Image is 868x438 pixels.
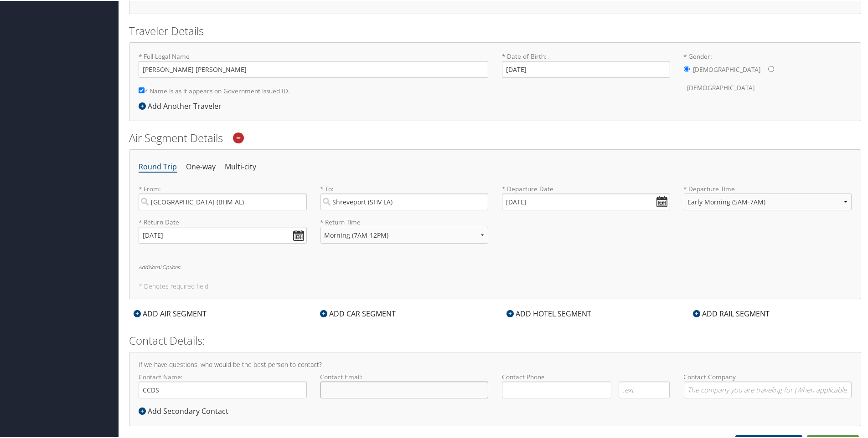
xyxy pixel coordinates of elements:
[129,22,861,38] h2: Traveler Details
[186,158,216,174] li: One-way
[320,217,489,226] label: * Return Time
[139,193,307,209] input: City or Airport Code
[320,381,489,397] input: Contact Email:
[139,217,307,226] label: * Return Date
[139,81,290,98] label: * Name is as it appears on Government issued ID.
[139,183,307,209] label: * From:
[684,183,852,217] label: * Departure Time
[502,307,596,318] div: ADD HOTEL SEGMENT
[139,405,233,416] div: Add Secondary Contact
[502,60,670,77] input: * Date of Birth:
[139,158,177,174] li: Round Trip
[684,65,690,71] input: * Gender:[DEMOGRAPHIC_DATA][DEMOGRAPHIC_DATA]
[139,264,852,269] h6: Additional Options:
[688,307,774,318] div: ADD RAIL SEGMENT
[684,381,852,397] input: Contact Company
[502,193,670,209] input: MM/DD/YYYY
[139,282,852,289] h5: * Denotes required field
[139,226,307,243] input: MM/DD/YYYY
[684,193,852,209] select: * Departure Time
[129,332,861,347] h2: Contact Details:
[139,361,852,367] h4: If we have questions, who would be the best person to contact?
[129,307,211,318] div: ADD AIR SEGMENT
[139,51,488,77] label: * Full Legal Name
[684,51,852,96] label: * Gender:
[139,381,307,397] input: Contact Name:
[687,78,755,96] label: [DEMOGRAPHIC_DATA]
[619,381,670,397] input: .ext
[320,193,489,209] input: City or Airport Code
[320,372,489,397] label: Contact Email:
[502,183,670,193] label: * Departure Date
[139,100,226,111] div: Add Another Traveler
[684,372,852,397] label: Contact Company
[139,87,145,92] input: * Name is as it appears on Government issued ID.
[129,129,861,145] h2: Air Segment Details
[502,51,670,77] label: * Date of Birth:
[693,60,761,77] label: [DEMOGRAPHIC_DATA]
[225,158,256,174] li: Multi-city
[315,307,400,318] div: ADD CAR SEGMENT
[320,183,489,209] label: * To:
[139,60,488,77] input: * Full Legal Name
[768,65,774,71] input: * Gender:[DEMOGRAPHIC_DATA][DEMOGRAPHIC_DATA]
[502,372,670,381] label: Contact Phone
[139,372,307,397] label: Contact Name:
